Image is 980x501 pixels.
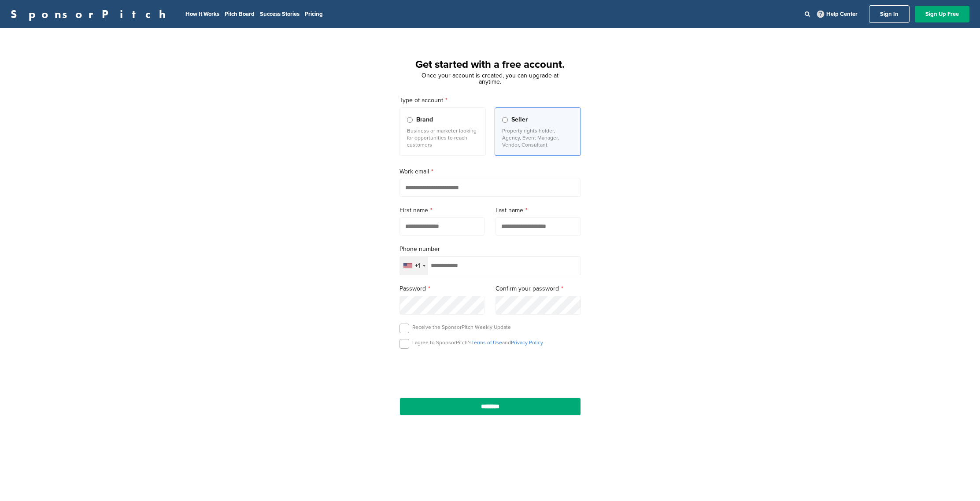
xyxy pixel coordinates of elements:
[260,11,300,18] a: Success Stories
[502,117,508,123] input: Seller Property rights holder, Agency, Event Manager, Vendor, Consultant
[915,6,969,22] a: Sign Up Free
[407,117,413,123] input: Brand Business or marketer looking for opportunities to reach customers
[225,11,255,18] a: Pitch Board
[412,324,511,331] p: Receive the SponsorPitch Weekly Update
[399,244,581,254] label: Phone number
[471,339,502,346] a: Terms of Use
[415,263,420,269] div: +1
[422,72,558,85] span: Once your account is created, you can upgrade at anytime.
[399,284,485,294] label: Password
[400,257,428,275] div: Selected country
[502,127,573,148] p: Property rights holder, Agency, Event Manager, Vendor, Consultant
[412,339,543,346] p: I agree to SponsorPitch’s and
[511,115,528,125] span: Seller
[407,127,478,148] p: Business or marketer looking for opportunities to reach customers
[815,9,859,19] a: Help Center
[305,11,323,18] a: Pricing
[399,96,581,105] label: Type of account
[945,466,973,494] iframe: Button to launch messaging window
[11,8,171,20] a: SponsorPitch
[389,57,592,73] h1: Get started with a free account.
[399,206,485,215] label: First name
[416,115,433,125] span: Brand
[511,339,543,346] a: Privacy Policy
[496,206,581,215] label: Last name
[185,11,219,18] a: How It Works
[399,167,581,177] label: Work email
[496,284,581,294] label: Confirm your password
[869,5,910,23] a: Sign In
[440,359,540,385] iframe: reCAPTCHA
